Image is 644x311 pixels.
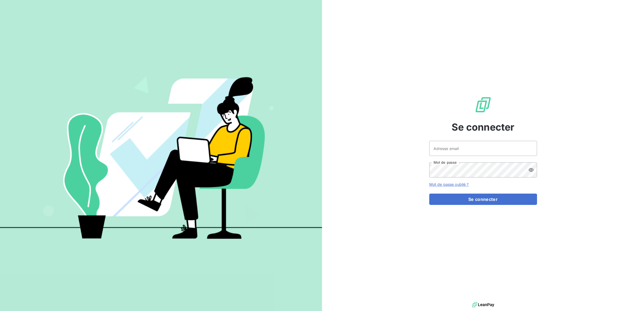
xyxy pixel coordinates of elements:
[472,301,494,309] img: logo
[452,120,515,134] span: Se connecter
[429,194,537,205] button: Se connecter
[429,182,469,187] a: Mot de passe oublié ?
[475,96,492,113] img: Logo LeanPay
[429,141,537,156] input: placeholder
